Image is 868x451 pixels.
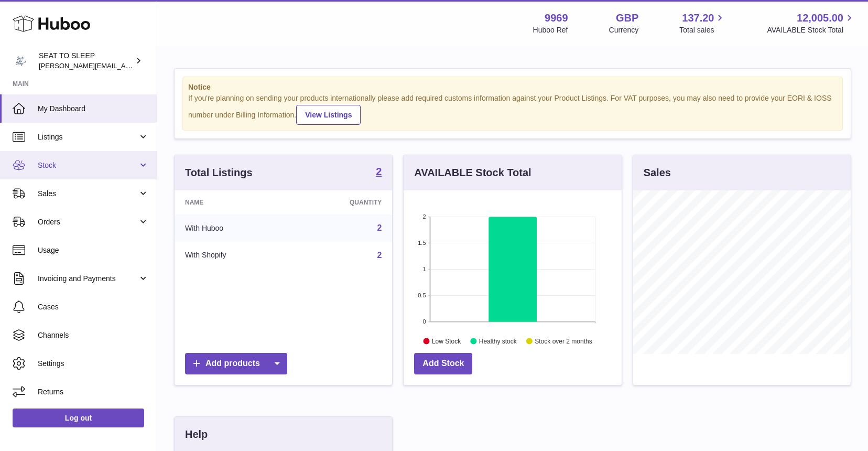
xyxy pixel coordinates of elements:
[185,166,253,180] h3: Total Listings
[682,11,714,25] span: 137.20
[616,11,638,25] strong: GBP
[423,318,426,325] text: 0
[188,93,837,125] div: If you're planning on sending your products internationally please add required customs informati...
[38,245,149,255] span: Usage
[423,266,426,272] text: 1
[377,223,382,232] a: 2
[38,132,138,142] span: Listings
[188,82,837,92] strong: Notice
[175,214,292,242] td: With Huboo
[38,104,149,114] span: My Dashboard
[418,240,426,246] text: 1.5
[423,213,426,220] text: 2
[13,53,28,69] img: amy@seattosleep.co.uk
[38,330,149,340] span: Channels
[767,11,855,35] a: 12,005.00 AVAILABLE Stock Total
[418,292,426,298] text: 0.5
[39,61,210,70] span: [PERSON_NAME][EMAIL_ADDRESS][DOMAIN_NAME]
[13,409,144,427] a: Log out
[175,190,292,214] th: Name
[533,25,568,35] div: Huboo Ref
[479,337,517,345] text: Healthy stock
[38,217,138,227] span: Orders
[535,337,592,345] text: Stock over 2 months
[797,11,843,25] span: 12,005.00
[185,427,208,442] h3: Help
[38,302,149,312] span: Cases
[38,274,138,284] span: Invoicing and Payments
[545,11,568,25] strong: 9969
[376,166,382,177] strong: 2
[38,189,138,199] span: Sales
[38,160,138,170] span: Stock
[414,353,472,374] a: Add Stock
[644,166,671,180] h3: Sales
[767,25,855,35] span: AVAILABLE Stock Total
[296,105,361,125] a: View Listings
[185,353,287,374] a: Add products
[377,251,382,260] a: 2
[679,11,726,35] a: 137.20 Total sales
[376,166,382,179] a: 2
[432,337,461,345] text: Low Stock
[175,242,292,269] td: With Shopify
[38,359,149,369] span: Settings
[414,166,531,180] h3: AVAILABLE Stock Total
[38,387,149,397] span: Returns
[609,25,639,35] div: Currency
[292,190,392,214] th: Quantity
[39,51,133,71] div: SEAT TO SLEEP
[679,25,726,35] span: Total sales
